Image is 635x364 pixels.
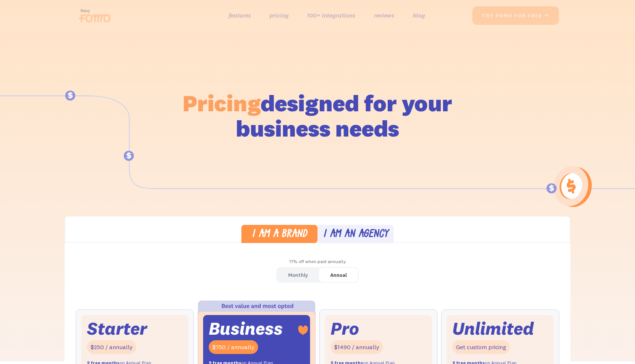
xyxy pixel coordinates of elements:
[183,89,261,117] span: Pricing
[87,321,147,337] div: Starter
[270,10,289,21] a: pricing
[330,270,347,281] div: Annual
[209,340,258,354] div: $750 / annually
[252,229,307,240] div: I am a brand
[330,340,383,354] div: $1490 / annually
[452,321,534,337] div: Unlimited
[307,10,355,21] a: 100+ integrations
[452,340,510,354] div: Get custom pricing
[209,321,283,337] div: Business
[288,270,308,281] div: Monthly
[323,229,388,240] div: I am an agency
[229,10,251,21] a: features
[544,12,550,19] span: 
[330,321,359,337] div: Pro
[65,256,570,267] div: 17% off when paid annually
[472,6,559,25] a: try fomo for free
[413,10,425,21] a: blog
[182,91,453,141] h1: designed for your business needs
[374,10,394,21] a: reviews
[87,340,136,354] div: $250 / annually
